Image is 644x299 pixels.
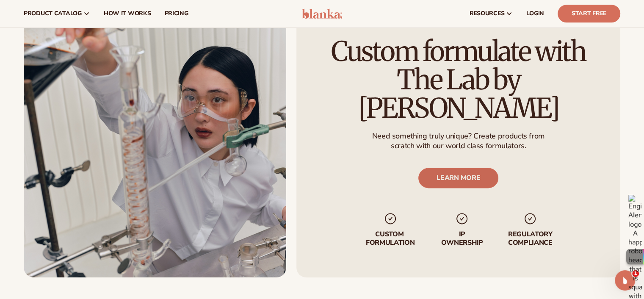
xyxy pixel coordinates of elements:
img: logo [302,8,342,19]
p: Custom formulation [364,231,417,247]
iframe: Intercom live chat [615,270,635,291]
span: product catalog [24,10,82,17]
h2: Custom formulate with The Lab by [PERSON_NAME] [320,37,597,123]
span: 1 [632,270,639,277]
span: LOGIN [526,10,544,17]
a: LEARN MORE [418,168,498,188]
img: checkmark_svg [523,212,537,226]
a: Start Free [558,5,620,22]
span: How It Works [104,10,151,17]
img: Shopify Image 14 [24,7,286,277]
p: scratch with our world class formulators. [372,141,544,151]
p: regulatory compliance [507,231,553,247]
p: Need something truly unique? Create products from [372,131,544,141]
span: pricing [164,10,188,17]
span: resources [470,10,504,17]
p: IP Ownership [440,231,484,247]
img: checkmark_svg [455,212,469,226]
img: checkmark_svg [383,212,397,226]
